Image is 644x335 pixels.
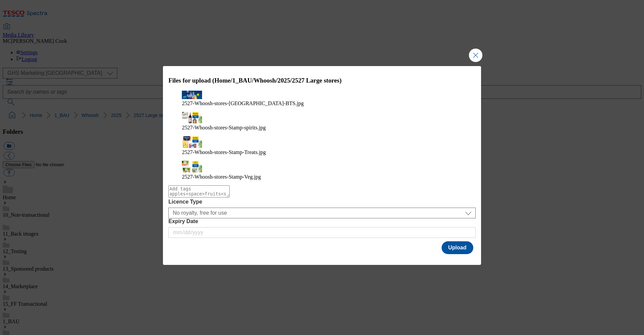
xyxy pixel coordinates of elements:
figcaption: 2527-Whoosh-stores-Stamp-spirits.jpg [182,125,462,131]
label: Licence Type [168,199,476,205]
figcaption: 2527-Whoosh-stores-Stamp-Veg.jpg [182,174,462,180]
button: Close Modal [469,49,482,62]
div: Modal [163,66,481,265]
figcaption: 2527-Whoosh-stores-[GEOGRAPHIC_DATA]-BTS.jpg [182,100,462,106]
label: Expiry Date [168,218,476,224]
img: preview [182,136,202,148]
h3: Files for upload (Home/1_BAU/Whoosh/2025/2527 Large stores) [168,77,476,84]
img: preview [182,91,202,99]
img: preview [182,161,202,173]
button: Upload [442,241,473,254]
figcaption: 2527-Whoosh-stores-Stamp-Treats.jpg [182,149,462,155]
img: preview [182,112,202,124]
